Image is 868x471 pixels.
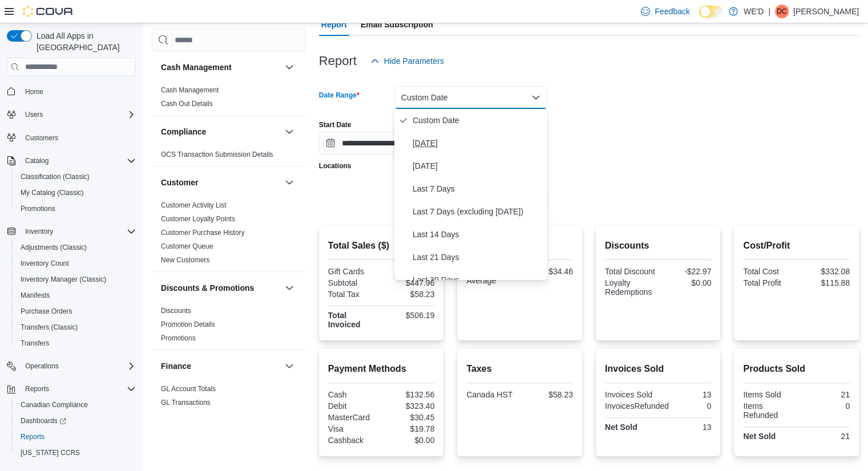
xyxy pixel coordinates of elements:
[11,287,140,303] button: Manifests
[25,384,49,393] span: Reports
[161,86,219,94] a: Cash Management
[16,430,49,444] a: Reports
[161,201,227,209] a: Customer Activity List
[21,225,58,238] button: Inventory
[383,278,434,287] div: $447.96
[11,239,140,255] button: Adjustments (Classic)
[413,250,543,264] span: Last 21 Days
[2,83,140,99] button: Home
[660,278,711,287] div: $0.00
[522,390,573,399] div: $58.23
[21,275,106,284] span: Inventory Manager (Classic)
[319,132,429,155] input: Press the down key to open a popover containing a calendar.
[152,304,305,350] div: Discounts & Promotions
[282,176,296,189] button: Customer
[161,320,215,328] a: Promotion Details
[21,108,47,121] button: Users
[161,360,191,372] h3: Finance
[11,169,140,185] button: Classification (Classic)
[16,414,71,428] a: Dashboards
[152,148,305,166] div: Compliance
[21,359,63,373] button: Operations
[161,384,216,393] span: GL Account Totals
[16,289,136,302] span: Manifests
[161,306,191,315] span: Discounts
[32,30,136,53] span: Load All Apps in [GEOGRAPHIC_DATA]
[383,267,434,276] div: $0.00
[11,185,140,201] button: My Catalog (Classic)
[413,273,543,287] span: Last 30 Days
[21,432,45,441] span: Reports
[328,362,435,376] h2: Payment Methods
[21,154,53,168] button: Catalog
[161,360,280,372] button: Finance
[16,273,136,286] span: Inventory Manager (Classic)
[743,278,794,287] div: Total Profit
[383,401,434,411] div: $323.40
[161,62,232,73] h3: Cash Management
[605,362,712,376] h2: Invoices Sold
[16,446,84,460] a: [US_STATE] CCRS
[21,225,136,238] span: Inventory
[466,390,517,399] div: Canada HST
[161,201,227,210] span: Customer Activity List
[384,55,444,67] span: Hide Parameters
[21,416,66,425] span: Dashboards
[21,154,136,168] span: Catalog
[161,177,198,188] h3: Customer
[21,108,136,121] span: Users
[413,182,543,196] span: Last 7 Days
[161,334,196,342] a: Promotions
[21,172,90,181] span: Classification (Classic)
[11,397,140,413] button: Canadian Compliance
[383,436,434,445] div: $0.00
[743,432,776,441] strong: Net Sold
[21,131,136,145] span: Customers
[413,205,543,218] span: Last 7 Days (excluding [DATE])
[394,86,547,109] button: Custom Date
[605,423,637,432] strong: Net Sold
[16,202,60,216] a: Promotions
[2,153,140,169] button: Catalog
[394,109,547,280] div: Select listbox
[21,323,78,332] span: Transfers (Classic)
[793,5,859,18] p: [PERSON_NAME]
[11,255,140,271] button: Inventory Count
[16,257,136,270] span: Inventory Count
[25,87,43,96] span: Home
[699,6,723,18] input: Dark Mode
[605,278,656,297] div: Loyalty Redemptions
[16,257,74,270] a: Inventory Count
[21,188,84,197] span: My Catalog (Classic)
[11,201,140,217] button: Promotions
[328,424,379,433] div: Visa
[16,186,88,200] a: My Catalog (Classic)
[361,13,433,36] span: Email Subscription
[11,445,140,461] button: [US_STATE] CCRS
[383,390,434,399] div: $132.56
[743,239,850,253] h2: Cost/Profit
[161,255,209,265] span: New Customers
[799,432,850,441] div: 21
[25,133,58,143] span: Customers
[21,400,88,409] span: Canadian Compliance
[25,156,49,165] span: Catalog
[660,423,711,432] div: 13
[161,385,216,393] a: GL Account Totals
[282,281,296,295] button: Discounts & Promotions
[655,6,689,17] span: Feedback
[16,241,136,254] span: Adjustments (Classic)
[328,290,379,299] div: Total Tax
[23,6,74,17] img: Cova
[282,60,296,74] button: Cash Management
[16,304,77,318] a: Purchase Orders
[16,186,136,200] span: My Catalog (Classic)
[161,229,245,237] a: Customer Purchase History
[161,215,235,223] a: Customer Loyalty Points
[21,243,87,252] span: Adjustments (Classic)
[413,159,543,173] span: [DATE]
[383,290,434,299] div: $58.23
[161,307,191,315] a: Discounts
[16,336,54,350] a: Transfers
[16,289,54,302] a: Manifests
